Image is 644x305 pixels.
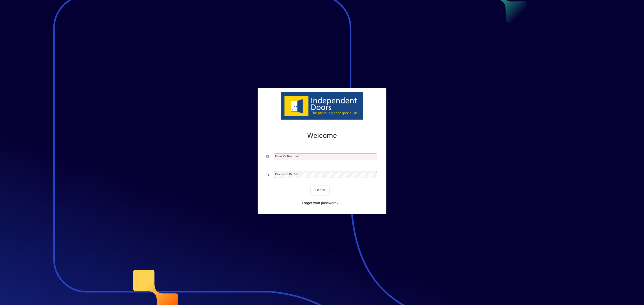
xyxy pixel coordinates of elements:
mat-label: Password or Pin [275,172,297,176]
span: Forgot your password? [302,200,338,206]
button: Login [311,186,329,195]
span: Login [315,187,325,193]
h2: Welcome [266,131,378,140]
a: Forgot your password? [300,199,340,208]
mat-label: Email or Barcode [275,155,298,158]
